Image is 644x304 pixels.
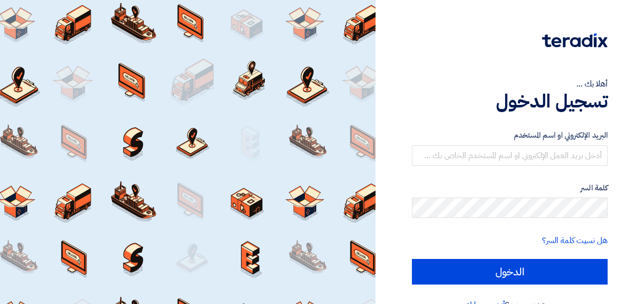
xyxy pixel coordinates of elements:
input: الدخول [412,259,608,285]
h1: تسجيل الدخول [412,90,608,113]
div: أهلا بك ... [412,78,608,90]
input: أدخل بريد العمل الإلكتروني او اسم المستخدم الخاص بك ... [412,145,608,166]
label: كلمة السر [412,182,608,194]
label: البريد الإلكتروني او اسم المستخدم [412,129,608,141]
img: Teradix logo [542,33,608,48]
a: هل نسيت كلمة السر؟ [542,234,608,247]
